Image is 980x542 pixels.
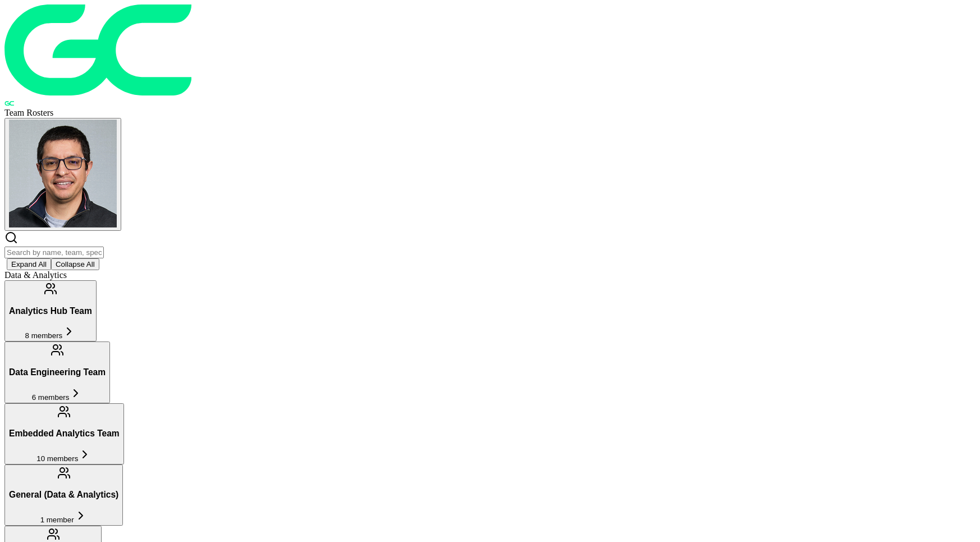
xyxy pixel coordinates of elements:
[7,258,51,270] button: Expand All
[32,393,70,402] span: 6 members
[25,331,63,340] span: 8 members
[4,341,110,403] button: Data Engineering Team6 members
[4,464,123,526] button: General (Data & Analytics)1 member
[36,454,78,463] span: 10 members
[4,108,53,117] span: Team Rosters
[4,270,67,280] span: Data & Analytics
[9,367,106,377] h3: Data Engineering Team
[4,403,124,464] button: Embedded Analytics Team10 members
[51,258,99,270] button: Collapse All
[40,516,74,524] span: 1 member
[9,429,120,439] h3: Embedded Analytics Team
[4,247,104,258] input: Search by name, team, specialty, or title...
[9,490,118,500] h3: General (Data & Analytics)
[4,280,97,341] button: Analytics Hub Team8 members
[9,306,92,316] h3: Analytics Hub Team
